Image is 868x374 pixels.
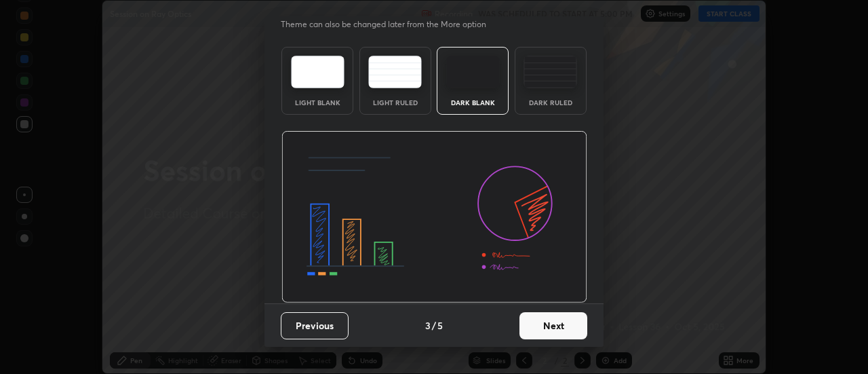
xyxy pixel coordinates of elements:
div: Dark Ruled [524,99,578,106]
img: lightTheme.e5ed3b09.svg [291,56,344,88]
img: darkTheme.f0cc69e5.svg [446,56,500,88]
p: Theme can also be changed later from the More option [281,18,500,31]
img: darkRuledTheme.de295e13.svg [524,56,577,88]
img: lightRuledTheme.5fabf969.svg [368,56,422,88]
div: Light Blank [290,99,344,106]
h4: 3 [425,318,431,333]
h4: / [432,318,436,333]
img: darkThemeBanner.d06ce4a2.svg [281,131,587,303]
button: Previous [281,312,349,339]
div: Light Ruled [368,99,422,106]
button: Next [519,312,587,339]
div: Dark Blank [446,99,500,106]
h4: 5 [437,318,443,333]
